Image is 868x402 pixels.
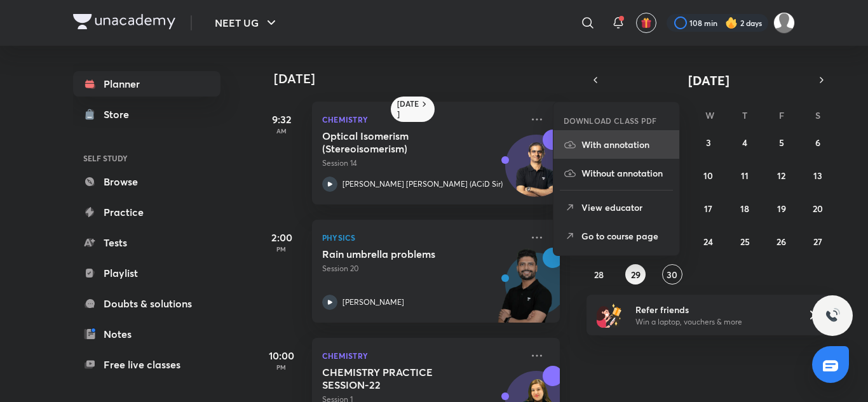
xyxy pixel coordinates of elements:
abbr: September 24, 2025 [703,236,713,248]
a: Company Logo [73,14,175,32]
img: ttu [825,308,840,323]
button: NEET UG [207,10,287,36]
img: Avatar [506,142,567,203]
h6: [DATE] [397,99,419,119]
abbr: September 26, 2025 [776,236,786,248]
abbr: September 5, 2025 [779,137,784,149]
h5: 2:00 [256,230,307,245]
button: September 24, 2025 [698,231,719,251]
button: September 13, 2025 [808,165,828,185]
p: Physics [322,230,522,245]
p: Session 14 [322,157,522,169]
p: Chemistry [322,112,522,127]
button: September 27, 2025 [808,231,828,251]
p: Go to course page [581,229,669,243]
p: PM [256,245,307,253]
button: [DATE] [604,71,813,89]
p: AM [256,127,307,135]
p: [PERSON_NAME] [PERSON_NAME] (ACiD Sir) [342,178,503,190]
p: PM [256,363,307,371]
button: September 17, 2025 [698,198,719,218]
p: View educator [581,201,669,214]
p: With annotation [581,138,669,151]
abbr: September 10, 2025 [703,170,713,182]
abbr: September 25, 2025 [740,236,750,248]
p: Win a laptop, vouchers & more [635,316,792,328]
button: September 25, 2025 [735,231,755,251]
h6: Refer friends [635,303,792,316]
button: September 6, 2025 [808,132,828,152]
abbr: September 11, 2025 [741,170,749,182]
a: Practice [73,199,220,225]
button: September 30, 2025 [662,264,682,285]
abbr: Wednesday [705,109,714,121]
p: Without annotation [581,166,669,180]
span: [DATE] [688,72,729,89]
div: Store [104,107,137,122]
abbr: September 17, 2025 [704,203,712,215]
h6: DOWNLOAD CLASS PDF [564,115,657,126]
button: September 12, 2025 [771,165,792,185]
h5: 9:32 [256,112,307,127]
button: September 19, 2025 [771,198,792,218]
button: September 29, 2025 [625,264,646,285]
button: September 18, 2025 [735,198,755,218]
button: September 4, 2025 [735,132,755,152]
abbr: September 20, 2025 [813,203,823,215]
h6: SELF STUDY [73,147,220,169]
abbr: September 3, 2025 [706,137,711,149]
a: Free live classes [73,352,220,377]
p: Chemistry [322,348,522,363]
abbr: Friday [779,109,784,121]
abbr: September 29, 2025 [631,269,641,281]
p: Session 20 [322,263,522,274]
img: unacademy [490,248,560,335]
abbr: September 28, 2025 [594,269,604,281]
h5: Rain umbrella problems [322,248,480,260]
h4: [DATE] [274,71,573,86]
abbr: September 4, 2025 [742,137,747,149]
p: [PERSON_NAME] [342,297,404,308]
button: September 3, 2025 [698,132,719,152]
img: referral [597,302,622,328]
abbr: Thursday [742,109,747,121]
button: September 26, 2025 [771,231,792,251]
h5: 10:00 [256,348,307,363]
a: Notes [73,321,220,347]
button: avatar [636,13,656,33]
abbr: September 6, 2025 [815,137,820,149]
a: Playlist [73,260,220,286]
button: September 20, 2025 [808,198,828,218]
h5: Optical Isomerism (Stereoisomerism) [322,130,480,155]
button: September 5, 2025 [771,132,792,152]
abbr: September 19, 2025 [777,203,786,215]
a: Tests [73,230,220,255]
a: Planner [73,71,220,97]
h5: CHEMISTRY PRACTICE SESSION-22 [322,366,480,391]
abbr: September 13, 2025 [813,170,822,182]
a: Doubts & solutions [73,291,220,316]
abbr: September 18, 2025 [740,203,749,215]
img: avatar [641,17,652,29]
a: Browse [73,169,220,194]
img: Company Logo [73,14,175,29]
a: Store [73,102,220,127]
button: September 28, 2025 [589,264,609,285]
img: streak [725,17,738,29]
abbr: September 12, 2025 [777,170,785,182]
img: Mahi Singh [773,12,795,34]
abbr: September 30, 2025 [667,269,677,281]
abbr: September 27, 2025 [813,236,822,248]
button: September 11, 2025 [735,165,755,185]
button: September 10, 2025 [698,165,719,185]
abbr: Saturday [815,109,820,121]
